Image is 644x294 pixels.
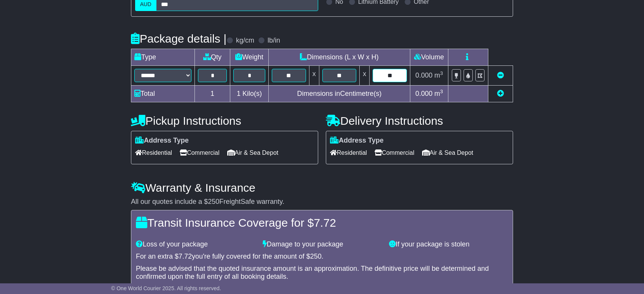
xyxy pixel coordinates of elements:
h4: Package details | [131,32,226,45]
h4: Delivery Instructions [326,114,513,127]
div: All our quotes include a $ FreightSafe warranty. [131,198,513,206]
h4: Warranty & Insurance [131,181,513,194]
div: For an extra $ you're fully covered for the amount of $ . [136,253,508,261]
span: Commercial [375,147,414,159]
sup: 3 [440,70,443,76]
td: Volume [410,49,448,66]
div: If your package is stolen [385,240,512,249]
span: 0.000 [415,72,432,79]
td: Dimensions (L x W x H) [268,49,410,66]
a: Add new item [497,90,504,97]
div: Please be advised that the quoted insurance amount is an approximation. The definitive price will... [136,265,508,281]
span: 250 [208,198,219,205]
h4: Pickup Instructions [131,114,318,127]
h4: Transit Insurance Coverage for $ [136,216,508,229]
a: Remove this item [497,72,504,79]
td: Kilo(s) [230,86,269,102]
td: Type [131,49,195,66]
span: 7.72 [179,253,192,260]
td: Total [131,86,195,102]
label: Address Type [135,137,189,145]
label: lb/in [268,37,280,45]
label: Address Type [330,137,384,145]
label: kg/cm [236,37,254,45]
span: 250 [310,253,322,260]
sup: 3 [440,89,443,94]
td: Qty [195,49,230,66]
span: Commercial [180,147,219,159]
td: Dimensions in Centimetre(s) [268,86,410,102]
div: Damage to your package [259,240,386,249]
span: Air & Sea Depot [227,147,279,159]
td: 1 [195,86,230,102]
span: m [434,90,443,97]
td: Weight [230,49,269,66]
span: 1 [237,90,241,97]
span: 0.000 [415,90,432,97]
div: Loss of your package [132,240,259,249]
span: Residential [135,147,172,159]
td: x [360,66,370,86]
span: Air & Sea Depot [422,147,473,159]
span: © One World Courier 2025. All rights reserved. [111,285,221,291]
span: Residential [330,147,367,159]
span: 7.72 [314,216,336,229]
td: x [309,66,319,86]
span: m [434,72,443,79]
